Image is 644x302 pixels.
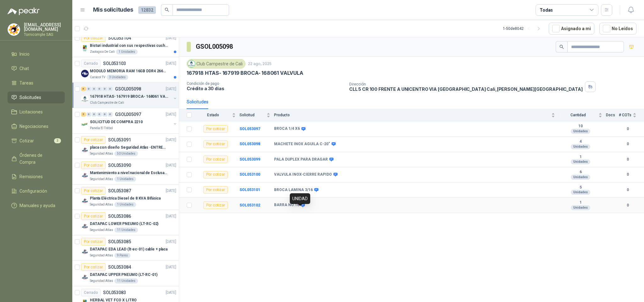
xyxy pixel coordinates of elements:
[90,253,113,258] p: Seguridad Atlas
[166,188,176,194] p: [DATE]
[8,149,65,168] a: Órdenes de Compra
[19,94,41,101] span: Solicitudes
[239,188,260,192] b: SOL053101
[81,187,106,195] div: Por cotizar
[19,65,29,72] span: Chat
[90,195,161,201] p: Planta Eléctrica Diesel de 8 KVA Bifásica
[81,289,101,296] div: Cerrado
[102,112,107,117] div: 0
[90,246,168,252] p: DATAPAC EDA LEAD (lt-ec-01) cable + placa
[166,290,176,296] p: [DATE]
[195,109,239,121] th: Estado
[19,152,59,166] span: Órdenes de Compra
[54,138,61,143] span: 3
[72,184,179,210] a: Por cotizarSOL053087[DATE] Company LogoPlanta Eléctrica Diesel de 8 KVA BifásicaSeguridad Atlas1 ...
[8,8,40,15] img: Logo peakr
[349,82,583,86] p: Dirección
[90,278,113,283] p: Seguridad Atlas
[196,42,234,52] h3: GSOL005098
[92,87,96,91] div: 0
[571,129,590,134] div: Unidades
[8,24,20,36] img: Company Logo
[165,8,169,12] span: search
[19,137,34,144] span: Cotizar
[559,45,564,49] span: search
[108,189,131,193] p: SOL053087
[108,36,131,40] p: SOL053104
[239,127,260,131] a: SOL053097
[549,23,594,35] button: Asignado a mi
[203,156,228,163] div: Por cotizar
[187,98,208,105] div: Solicitudes
[571,190,590,195] div: Unidades
[81,222,89,230] img: Company Logo
[274,113,550,117] span: Producto
[559,185,602,190] b: 5
[274,109,559,121] th: Producto
[619,172,636,178] b: 0
[203,140,228,148] div: Por cotizar
[19,202,55,209] span: Manuales y ayuda
[8,200,65,211] a: Manuales y ayuda
[19,123,48,130] span: Negociaciones
[559,155,602,160] b: 1
[187,59,245,69] div: Club Campestre de Cali
[559,109,606,121] th: Cantidad
[203,201,228,209] div: Por cotizar
[571,205,590,210] div: Unidades
[81,162,106,169] div: Por cotizar
[290,193,310,204] div: UNIDAD
[81,263,106,271] div: Por cotizar
[97,87,102,91] div: 0
[108,214,131,218] p: SOL053086
[559,200,602,205] b: 1
[81,70,89,77] img: Company Logo
[8,77,65,89] a: Tareas
[19,108,43,115] span: Licitaciones
[114,177,136,182] div: 1 Unidades
[86,87,91,91] div: 0
[72,57,179,83] a: CerradoSOL053103[DATE] Company LogoMODULO MEMORIA RAM 16GB DDR4 2666 MHZ - PORTATILCaracol TV3 Un...
[72,134,179,159] a: Por cotizarSOL053091[DATE] Company Logoplaca con diseño Seguridad Atlas -ENTREGA en [GEOGRAPHIC_D...
[166,86,176,92] p: [DATE]
[90,68,168,74] p: MODULO MEMORIA RAM 16GB DDR4 2666 MHZ - PORTATIL
[559,170,602,175] b: 6
[81,248,89,255] img: Company Logo
[115,87,141,91] p: GSOL005098
[166,213,176,219] p: [DATE]
[81,87,86,91] div: 6
[239,157,260,162] b: SOL053099
[108,138,131,142] p: SOL053091
[8,91,65,103] a: Solicitudes
[81,85,178,105] a: 6 0 0 0 0 0 GSOL005098[DATE] Company Logo167918 HTAS- 167919 BROCA- 168061 VALVULAClub Campestre ...
[166,35,176,41] p: [DATE]
[72,159,179,184] a: Por cotizarSOL053090[DATE] Company LogoMantenimiento a nivel nacional de Esclusas de SeguridadSeg...
[349,86,583,92] p: CLL 5 CR 100 FRENTE A UNICENTRO VIA [GEOGRAPHIC_DATA] Cali , [PERSON_NAME][GEOGRAPHIC_DATA]
[571,175,590,180] div: Unidades
[90,119,143,125] p: SOLICITUD DE COMPRA 2210
[103,290,126,295] p: SOL053083
[19,51,30,58] span: Inicio
[274,172,332,177] b: VALVULA INOX-CIERRE RAPIDO
[274,126,300,131] b: BROCA 1/4 X6
[81,121,89,128] img: Company Logo
[239,203,260,207] a: SOL053102
[188,60,195,67] img: Company Logo
[90,126,113,131] p: Panela El Trébol
[619,141,636,147] b: 0
[81,34,106,42] div: Por cotizar
[559,113,597,117] span: Cantidad
[72,261,179,286] a: Por cotizarSOL053084[DATE] Company LogoDATAPAC UPPER PNEUMO (LT-RC-01)Seguridad Atlas11 Unidades
[540,7,553,14] div: Todas
[24,33,65,36] p: Tornicomple SAS
[239,142,260,146] a: SOL053098
[86,112,91,117] div: 0
[138,6,156,14] span: 12832
[107,75,128,80] div: 3 Unidades
[599,23,636,35] button: No Leídos
[239,113,265,117] span: Solicitud
[239,172,260,177] a: SOL053100
[571,159,590,164] div: Unidades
